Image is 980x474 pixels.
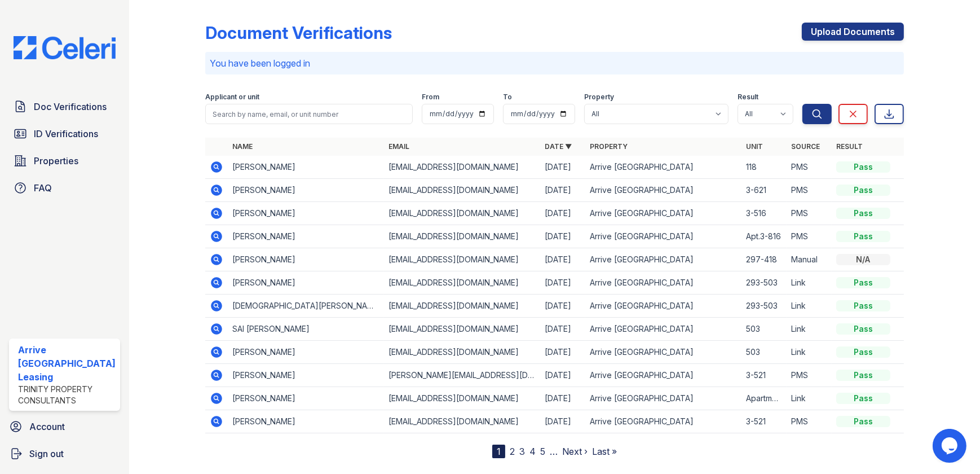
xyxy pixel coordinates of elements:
[741,295,787,318] td: 293-503
[540,295,585,318] td: [DATE]
[34,154,78,168] span: Properties
[562,446,588,457] a: Next ›
[18,384,116,406] div: Trinity Property Consultants
[741,156,787,179] td: 118
[492,445,505,458] div: 1
[384,202,540,225] td: [EMAIL_ADDRESS][DOMAIN_NAME]
[210,56,899,70] p: You have been logged in
[787,295,832,318] td: Link
[9,150,120,172] a: Properties
[540,179,585,202] td: [DATE]
[787,364,832,387] td: PMS
[585,318,741,341] td: Arrive [GEOGRAPHIC_DATA]
[787,156,832,179] td: PMS
[232,142,253,151] a: Name
[228,271,384,295] td: [PERSON_NAME]
[836,142,863,151] a: Result
[741,202,787,225] td: 3-516
[205,23,392,43] div: Document Verifications
[787,202,832,225] td: PMS
[836,323,890,335] div: Pass
[540,318,585,341] td: [DATE]
[503,93,512,102] label: To
[933,429,969,463] iframe: chat widget
[791,142,820,151] a: Source
[34,100,107,113] span: Doc Verifications
[384,295,540,318] td: [EMAIL_ADDRESS][DOMAIN_NAME]
[741,318,787,341] td: 503
[34,127,98,141] span: ID Verifications
[540,387,585,410] td: [DATE]
[228,410,384,433] td: [PERSON_NAME]
[5,442,125,465] a: Sign out
[384,318,540,341] td: [EMAIL_ADDRESS][DOMAIN_NAME]
[741,341,787,364] td: 503
[787,271,832,295] td: Link
[540,410,585,433] td: [DATE]
[228,248,384,271] td: [PERSON_NAME]
[29,420,65,433] span: Account
[741,271,787,295] td: 293-503
[228,156,384,179] td: [PERSON_NAME]
[836,161,890,173] div: Pass
[836,277,890,288] div: Pass
[228,295,384,318] td: [DEMOGRAPHIC_DATA][PERSON_NAME]
[422,93,439,102] label: From
[585,202,741,225] td: Arrive [GEOGRAPHIC_DATA]
[836,346,890,358] div: Pass
[550,445,558,458] span: …
[592,446,617,457] a: Last »
[228,364,384,387] td: [PERSON_NAME]
[585,179,741,202] td: Arrive [GEOGRAPHIC_DATA]
[384,387,540,410] td: [EMAIL_ADDRESS][DOMAIN_NAME]
[5,36,125,59] img: CE_Logo_Blue-a8612792a0a2168367f1c8372b55b34899dd931a85d93a1a3d3e32e68fde9ad4.png
[540,364,585,387] td: [DATE]
[836,416,890,427] div: Pass
[18,343,116,384] div: Arrive [GEOGRAPHIC_DATA] Leasing
[540,156,585,179] td: [DATE]
[384,364,540,387] td: [PERSON_NAME][EMAIL_ADDRESS][DOMAIN_NAME]
[384,271,540,295] td: [EMAIL_ADDRESS][DOMAIN_NAME]
[510,446,515,457] a: 2
[836,300,890,311] div: Pass
[228,202,384,225] td: [PERSON_NAME]
[741,225,787,248] td: Apt.3-816
[787,387,832,410] td: Link
[741,387,787,410] td: Apartment: #3-001
[545,142,572,151] a: Date ▼
[540,225,585,248] td: [DATE]
[228,387,384,410] td: [PERSON_NAME]
[585,341,741,364] td: Arrive [GEOGRAPHIC_DATA]
[590,142,628,151] a: Property
[228,341,384,364] td: [PERSON_NAME]
[540,248,585,271] td: [DATE]
[741,248,787,271] td: 297-418
[228,225,384,248] td: [PERSON_NAME]
[585,225,741,248] td: Arrive [GEOGRAPHIC_DATA]
[585,271,741,295] td: Arrive [GEOGRAPHIC_DATA]
[741,410,787,433] td: 3-521
[787,225,832,248] td: PMS
[540,202,585,225] td: [DATE]
[787,179,832,202] td: PMS
[836,185,890,196] div: Pass
[228,179,384,202] td: [PERSON_NAME]
[384,248,540,271] td: [EMAIL_ADDRESS][DOMAIN_NAME]
[584,93,614,102] label: Property
[384,225,540,248] td: [EMAIL_ADDRESS][DOMAIN_NAME]
[519,446,525,457] a: 3
[34,181,52,195] span: FAQ
[384,156,540,179] td: [EMAIL_ADDRESS][DOMAIN_NAME]
[746,142,763,151] a: Unit
[787,410,832,433] td: PMS
[389,142,409,151] a: Email
[802,23,904,41] a: Upload Documents
[585,295,741,318] td: Arrive [GEOGRAPHIC_DATA]
[836,231,890,242] div: Pass
[384,179,540,202] td: [EMAIL_ADDRESS][DOMAIN_NAME]
[529,446,536,457] a: 4
[29,447,64,460] span: Sign out
[585,387,741,410] td: Arrive [GEOGRAPHIC_DATA]
[9,177,120,199] a: FAQ
[540,341,585,364] td: [DATE]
